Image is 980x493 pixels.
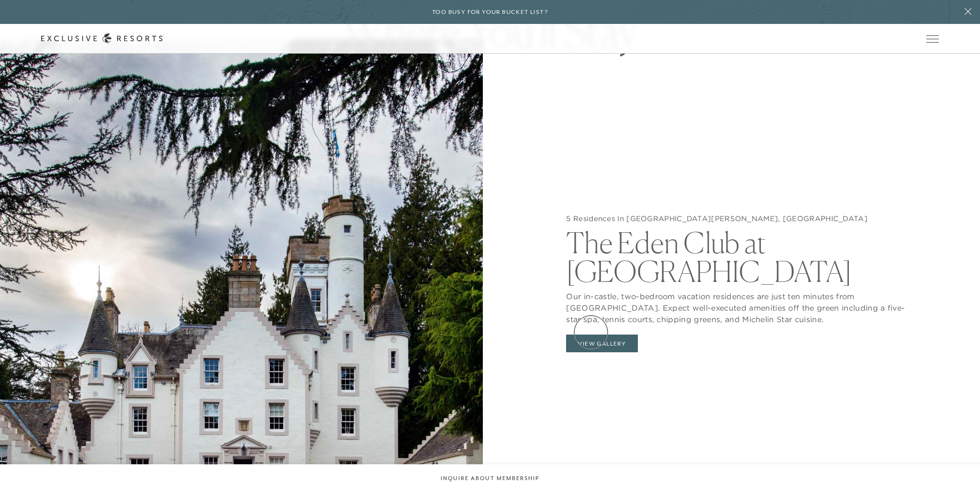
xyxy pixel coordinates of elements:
p: Our in-castle, two-bedroom vacation residences are just ten minutes from [GEOGRAPHIC_DATA]. Expec... [566,286,911,325]
button: View Gallery [566,335,638,353]
button: Open navigation [926,35,939,42]
h5: 5 Residences In [GEOGRAPHIC_DATA][PERSON_NAME], [GEOGRAPHIC_DATA] [566,214,911,224]
h6: Too busy for your bucket list? [432,8,548,17]
h2: The Eden Club at [GEOGRAPHIC_DATA] [566,224,911,286]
